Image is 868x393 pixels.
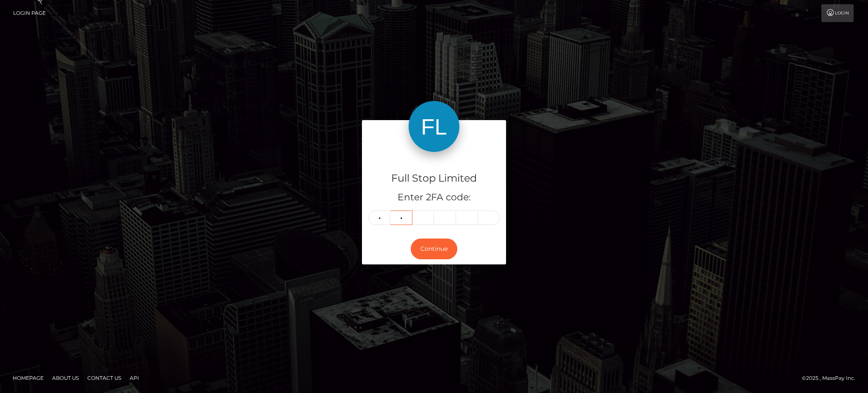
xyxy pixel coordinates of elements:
a: About Us [49,371,82,385]
a: Contact Us [84,371,125,385]
h5: Enter 2FA code: [368,191,500,204]
img: Full Stop Limited [409,101,459,152]
a: API [126,371,142,385]
a: Login [821,4,854,22]
a: Login Page [13,4,46,22]
a: Homepage [9,371,47,385]
div: © 2025 , MassPay Inc. [802,373,862,383]
button: Continue [411,239,457,259]
h4: Full Stop Limited [368,171,500,186]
